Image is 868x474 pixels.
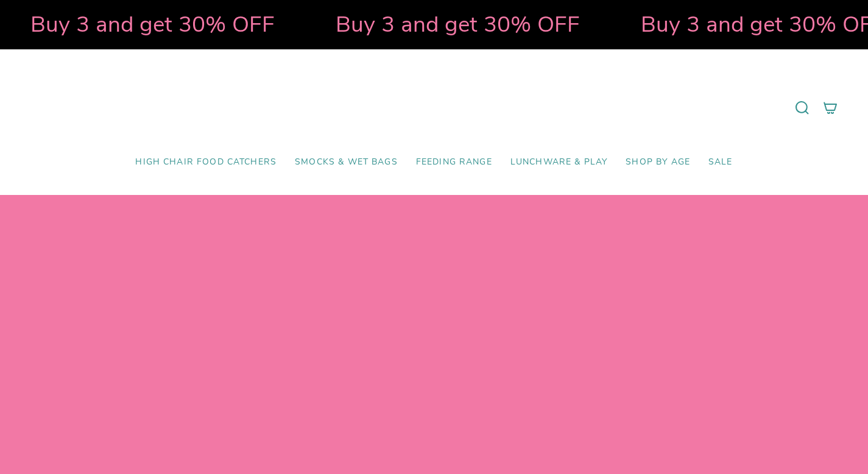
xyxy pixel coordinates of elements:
span: Shop by Age [626,157,690,168]
a: Feeding Range [407,148,501,177]
a: SALE [699,148,742,177]
span: Feeding Range [416,157,492,168]
a: Shop by Age [616,148,699,177]
a: Lunchware & Play [501,148,616,177]
a: Mumma’s Little Helpers [329,68,539,148]
span: Lunchware & Play [510,157,607,168]
strong: Buy 3 and get 30% OFF [334,9,578,40]
a: High Chair Food Catchers [126,148,286,177]
span: Smocks & Wet Bags [295,157,398,168]
a: Smocks & Wet Bags [286,148,407,177]
strong: Buy 3 and get 30% OFF [29,9,273,40]
span: SALE [708,157,733,168]
span: High Chair Food Catchers [135,157,277,168]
